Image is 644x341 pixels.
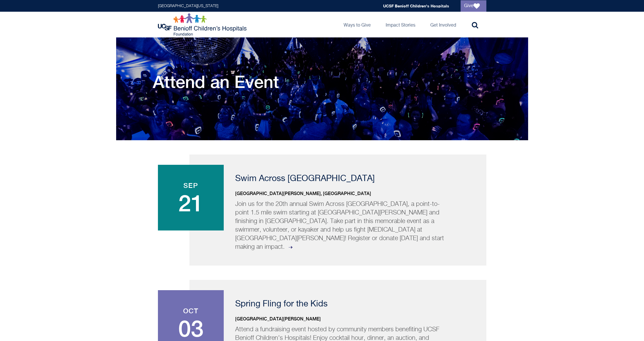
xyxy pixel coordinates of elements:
[235,300,472,308] p: Spring Fling for the Kids
[235,200,448,251] p: Join us for the 20th annual Swim Across [GEOGRAPHIC_DATA], a point-to-point 1.5 mile swim startin...
[461,0,486,12] a: Give
[383,3,449,8] a: UCSF Benioff Children's Hospitals
[164,317,218,340] span: 03
[153,72,279,92] h1: Attend an Event
[339,12,375,37] a: Ways to Give
[235,190,472,197] p: [GEOGRAPHIC_DATA][PERSON_NAME], [GEOGRAPHIC_DATA]
[235,316,472,322] p: [GEOGRAPHIC_DATA][PERSON_NAME]
[189,155,486,266] a: Sep 21 Swim Across [GEOGRAPHIC_DATA] [GEOGRAPHIC_DATA][PERSON_NAME], [GEOGRAPHIC_DATA] Join us fo...
[235,174,472,183] p: Swim Across [GEOGRAPHIC_DATA]
[158,13,248,36] img: Logo for UCSF Benioff Children's Hospitals Foundation
[164,307,218,314] span: Oct
[164,192,218,214] span: 21
[426,12,461,37] a: Get Involved
[164,182,218,189] span: Sep
[158,4,218,8] a: [GEOGRAPHIC_DATA][US_STATE]
[381,12,420,37] a: Impact Stories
